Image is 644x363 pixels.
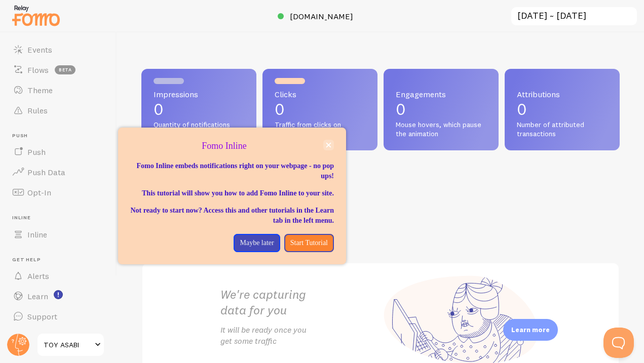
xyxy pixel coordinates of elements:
p: Learn more [511,325,550,335]
p: 0 [154,101,244,117]
p: 0 [396,101,486,117]
svg: <p>Watch New Feature Tutorials!</p> [54,290,63,299]
span: Theme [27,85,53,95]
div: Learn more [503,319,558,341]
p: Fomo Inline embeds notifications right on your webpage - no pop ups! [130,161,334,181]
span: Engagements [396,90,486,98]
button: Maybe later [234,234,280,252]
span: Push [12,133,110,139]
span: beta [55,65,75,74]
div: Fomo Inline [118,128,346,264]
a: Support [6,306,110,327]
a: Alerts [6,266,110,286]
a: TOY ASABI [36,333,105,357]
span: TOY ASABI [44,339,92,351]
p: Fomo Inline [130,140,334,153]
span: Push Data [27,167,65,177]
span: Events [27,45,52,55]
button: Start Tutorial [284,234,334,252]
span: Inline [12,215,110,221]
a: Push [6,142,110,162]
p: This tutorial will show you how to add Fomo Inline to your site. [130,188,334,198]
a: Rules [6,100,110,120]
span: Traffic from clicks on notifications [275,120,365,138]
span: Alerts [27,271,49,281]
span: Quantity of notifications shown [154,120,244,138]
p: Start Tutorial [290,238,328,248]
span: Inline [27,229,47,239]
a: Inline [6,224,110,245]
img: fomo-relay-logo-orange.svg [11,3,61,28]
a: Learn [6,286,110,306]
a: Opt-In [6,182,110,203]
button: close, [323,140,334,150]
h2: We're capturing data for you [220,287,381,318]
p: 0 [517,101,608,117]
span: Get Help [12,257,110,263]
p: Maybe later [240,238,274,248]
span: Flows [27,65,49,75]
iframe: Help Scout Beacon - Open [603,328,634,358]
span: Number of attributed transactions [517,120,608,138]
span: Push [27,147,46,157]
span: Attributions [517,90,608,98]
span: Clicks [275,90,365,98]
p: It will be ready once you get some traffic [220,324,381,347]
span: Mouse hovers, which pause the animation [396,120,486,138]
span: Impressions [154,90,244,98]
span: Opt-In [27,187,51,197]
p: 0 [275,101,365,117]
span: Support [27,311,57,321]
a: Flows beta [6,60,110,80]
span: Learn [27,291,48,301]
p: Not ready to start now? Access this and other tutorials in the Learn tab in the left menu. [130,206,334,226]
a: Push Data [6,162,110,182]
a: Events [6,39,110,60]
a: Theme [6,80,110,100]
span: Rules [27,105,48,115]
